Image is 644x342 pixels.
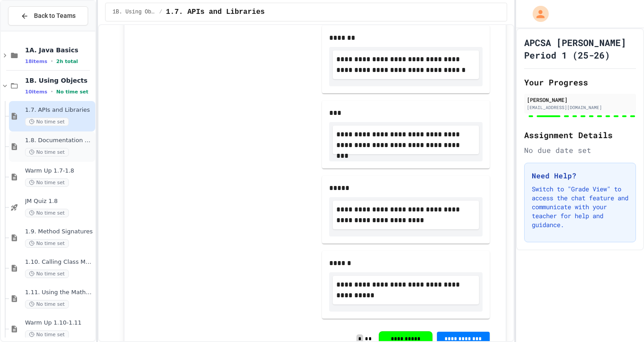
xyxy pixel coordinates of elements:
span: No time set [25,148,69,156]
span: 1.10. Calling Class Methods [25,258,93,266]
span: JM Quiz 1.8 [25,198,93,205]
div: [EMAIL_ADDRESS][DOMAIN_NAME] [527,104,633,111]
span: / [159,8,162,16]
span: • [51,88,53,95]
span: Warm Up 1.7-1.8 [25,167,93,175]
span: 1A. Java Basics [25,46,93,54]
span: No time set [56,89,89,95]
h1: APCSA [PERSON_NAME] Period 1 (25-26) [524,36,636,61]
span: 1.8. Documentation with Comments and Preconditions [25,137,93,144]
button: Back to Teams [8,6,88,25]
span: 2h total [56,59,78,64]
span: • [51,58,53,65]
h2: Assignment Details [524,129,636,141]
span: 1.11. Using the Math Class [25,289,93,296]
span: No time set [25,118,69,126]
span: 1B. Using Objects [113,8,156,16]
span: 18 items [25,59,47,64]
p: Switch to "Grade View" to access the chat feature and communicate with your teacher for help and ... [532,185,628,229]
span: No time set [25,239,69,248]
span: 1.7. APIs and Libraries [25,106,93,114]
span: No time set [25,330,69,339]
span: No time set [25,178,69,187]
span: Back to Teams [34,11,76,21]
div: [PERSON_NAME] [527,96,633,104]
span: No time set [25,270,69,278]
span: 10 items [25,89,47,95]
span: No time set [25,209,69,217]
h3: Need Help? [532,170,628,181]
h2: Your Progress [524,76,636,89]
span: 1B. Using Objects [25,76,93,84]
span: 1.7. APIs and Libraries [166,7,265,17]
div: No due date set [524,145,636,156]
span: 1.9. Method Signatures [25,228,93,236]
span: Warm Up 1.10-1.11 [25,319,93,327]
span: No time set [25,300,69,308]
div: My Account [523,4,551,24]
